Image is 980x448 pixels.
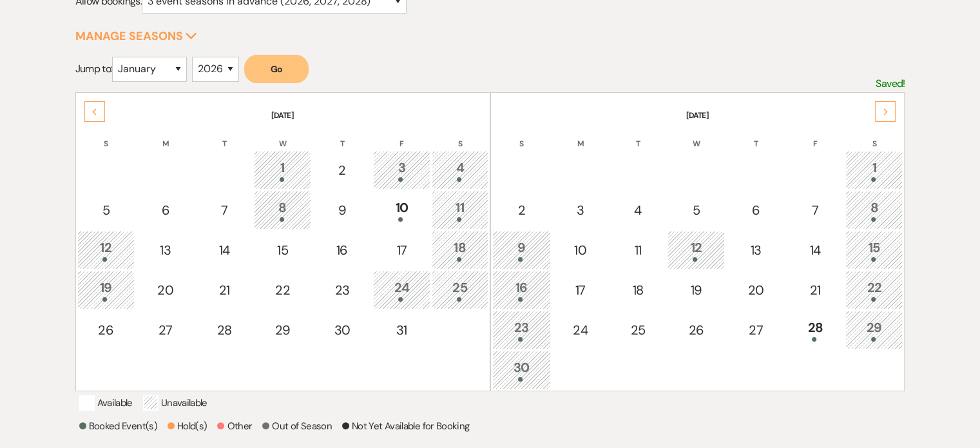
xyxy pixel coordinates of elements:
[84,200,128,220] div: 5
[84,278,128,302] div: 19
[79,395,133,411] p: Available
[559,320,601,340] div: 24
[143,240,187,260] div: 13
[610,122,666,150] th: T
[492,122,551,150] th: S
[794,318,837,342] div: 28
[143,280,187,300] div: 20
[380,240,423,260] div: 17
[733,240,778,260] div: 13
[203,200,245,220] div: 7
[439,278,481,302] div: 25
[845,122,903,150] th: S
[439,198,481,222] div: 11
[492,94,903,121] th: [DATE]
[320,240,364,260] div: 16
[559,280,601,300] div: 17
[203,240,245,260] div: 14
[733,200,778,220] div: 6
[75,30,197,42] button: Manage Seasons
[380,278,423,302] div: 24
[617,240,658,260] div: 11
[84,238,128,262] div: 12
[439,158,481,182] div: 4
[261,158,304,182] div: 1
[373,122,430,150] th: F
[852,238,896,262] div: 15
[261,198,304,222] div: 8
[75,62,113,75] span: Jump to:
[380,158,423,182] div: 3
[261,240,304,260] div: 15
[852,318,896,342] div: 29
[499,200,544,220] div: 2
[143,200,187,220] div: 6
[794,200,837,220] div: 7
[726,122,785,150] th: T
[499,358,544,382] div: 30
[380,198,423,222] div: 10
[312,122,371,150] th: T
[84,320,128,340] div: 26
[196,122,252,150] th: T
[432,122,488,150] th: S
[79,418,157,434] p: Booked Event(s)
[168,418,207,434] p: Hold(s)
[675,200,718,220] div: 5
[203,320,245,340] div: 28
[733,280,778,300] div: 20
[261,280,304,300] div: 22
[675,238,718,262] div: 12
[552,122,608,150] th: M
[77,122,135,150] th: S
[675,320,718,340] div: 26
[852,278,896,302] div: 22
[668,122,725,150] th: W
[320,200,364,220] div: 9
[876,75,905,92] p: Saved!
[320,320,364,340] div: 30
[380,320,423,340] div: 31
[675,280,718,300] div: 19
[787,122,844,150] th: F
[143,395,207,411] p: Unavailable
[733,320,778,340] div: 27
[244,55,309,83] button: Go
[617,320,658,340] div: 25
[559,240,601,260] div: 10
[617,200,658,220] div: 4
[320,161,364,180] div: 2
[342,418,469,434] p: Not Yet Available for Booking
[320,280,364,300] div: 23
[499,278,544,302] div: 16
[254,122,311,150] th: W
[852,158,896,182] div: 1
[499,238,544,262] div: 9
[261,320,304,340] div: 29
[203,280,245,300] div: 21
[217,418,252,434] p: Other
[559,200,601,220] div: 3
[852,198,896,222] div: 8
[439,238,481,262] div: 18
[262,418,332,434] p: Out of Season
[143,320,187,340] div: 27
[617,280,658,300] div: 18
[794,280,837,300] div: 21
[77,94,488,121] th: [DATE]
[499,318,544,342] div: 23
[136,122,195,150] th: M
[794,240,837,260] div: 14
